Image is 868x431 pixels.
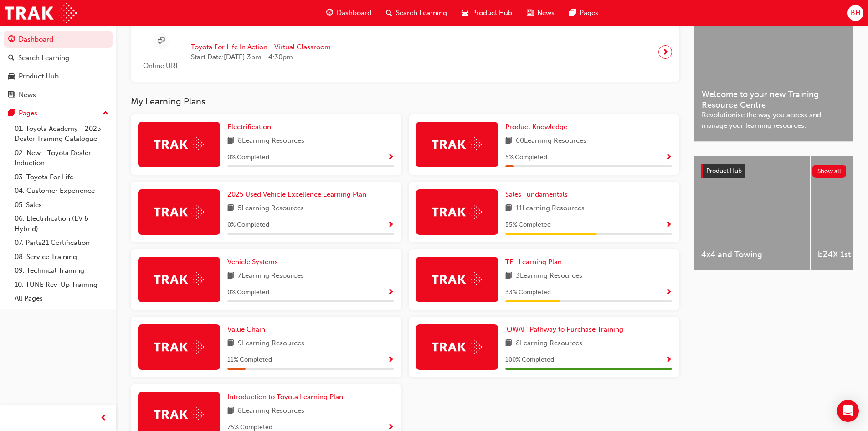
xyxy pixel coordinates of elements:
a: Product HubShow all [701,164,846,178]
a: Introduction to Toyota Learning Plan [227,392,347,402]
span: 9 Learning Resources [238,338,304,349]
a: Product Hub [4,68,113,85]
img: Trak [432,205,482,219]
span: book-icon [227,405,234,417]
button: Show all [812,165,847,178]
span: 11 Learning Resources [516,203,585,214]
span: guage-icon [326,7,333,19]
div: Search Learning [18,53,69,63]
span: Search Learning [396,8,447,18]
button: Show Progress [387,152,394,163]
span: Show Progress [387,356,394,364]
span: 11 % Completed [227,355,272,365]
span: 60 Learning Resources [516,135,586,147]
button: Show Progress [665,152,672,163]
span: news-icon [527,7,534,19]
a: Sales Fundamentals [505,189,571,200]
span: book-icon [505,338,512,349]
span: Sales Fundamentals [505,190,568,198]
a: 05. Sales [11,198,113,212]
a: Product Knowledge [505,122,571,132]
a: Latest NewsShow allWelcome to your new Training Resource CentreRevolutionise the way you access a... [694,4,853,142]
span: search-icon [386,7,392,19]
a: TFL Learning Plan [505,257,565,267]
a: car-iconProduct Hub [454,4,519,22]
button: Pages [4,105,113,122]
span: pages-icon [8,109,15,118]
span: next-icon [662,46,669,58]
img: Trak [5,3,77,23]
span: Show Progress [665,356,672,364]
img: Trak [432,272,482,286]
div: News [19,90,36,100]
span: 4x4 and Towing [701,249,803,260]
span: Online URL [138,61,184,71]
span: 0 % Completed [227,287,269,298]
span: pages-icon [569,7,576,19]
a: Vehicle Systems [227,257,282,267]
a: 03. Toyota For Life [11,170,113,184]
span: Show Progress [665,221,672,229]
span: Product Hub [706,167,742,175]
a: Electrification [227,122,275,132]
a: 'OWAF' Pathway to Purchase Training [505,324,627,335]
a: Search Learning [4,50,113,67]
a: All Pages [11,291,113,306]
span: car-icon [462,7,468,19]
img: Trak [154,205,204,219]
img: Trak [154,272,204,286]
span: News [537,8,555,18]
img: Trak [154,340,204,354]
span: BH [851,8,860,18]
button: Show Progress [387,354,394,366]
button: Show Progress [665,354,672,366]
span: Revolutionise the way you access and manage your learning resources. [702,110,846,130]
span: book-icon [227,338,234,349]
span: Electrification [227,123,271,131]
span: book-icon [505,135,512,147]
img: Trak [154,137,204,151]
a: Dashboard [4,31,113,48]
img: Trak [432,340,482,354]
div: Pages [19,108,37,119]
span: book-icon [505,203,512,214]
span: 2025 Used Vehicle Excellence Learning Plan [227,190,366,198]
a: search-iconSearch Learning [379,4,454,22]
a: 01. Toyota Academy - 2025 Dealer Training Catalogue [11,122,113,146]
span: Vehicle Systems [227,258,278,266]
a: 09. Technical Training [11,264,113,278]
span: 8 Learning Resources [238,405,304,417]
span: Show Progress [387,154,394,162]
span: TFL Learning Plan [505,258,562,266]
span: book-icon [227,270,234,282]
span: 0 % Completed [227,220,269,230]
span: Introduction to Toyota Learning Plan [227,393,343,401]
a: 4x4 and Towing [694,156,810,270]
span: Show Progress [387,289,394,297]
a: guage-iconDashboard [319,4,379,22]
a: 2025 Used Vehicle Excellence Learning Plan [227,189,370,200]
a: 10. TUNE Rev-Up Training [11,278,113,292]
span: guage-icon [8,36,15,44]
span: 8 Learning Resources [516,338,582,349]
span: Pages [580,8,598,18]
span: 55 % Completed [505,220,551,230]
a: News [4,87,113,104]
span: Show Progress [387,221,394,229]
a: 04. Customer Experience [11,184,113,198]
button: BH [847,5,863,21]
span: 8 Learning Resources [238,135,304,147]
span: Show Progress [665,289,672,297]
span: prev-icon [100,413,107,424]
button: Show Progress [387,287,394,298]
button: Show Progress [387,219,394,231]
button: DashboardSearch LearningProduct HubNews [4,29,113,105]
span: 100 % Completed [505,355,554,365]
span: 5 % Completed [505,152,547,163]
span: news-icon [8,91,15,99]
span: sessionType_ONLINE_URL-icon [158,36,164,47]
span: Product Hub [472,8,512,18]
img: Trak [432,137,482,151]
span: 3 Learning Resources [516,270,582,282]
